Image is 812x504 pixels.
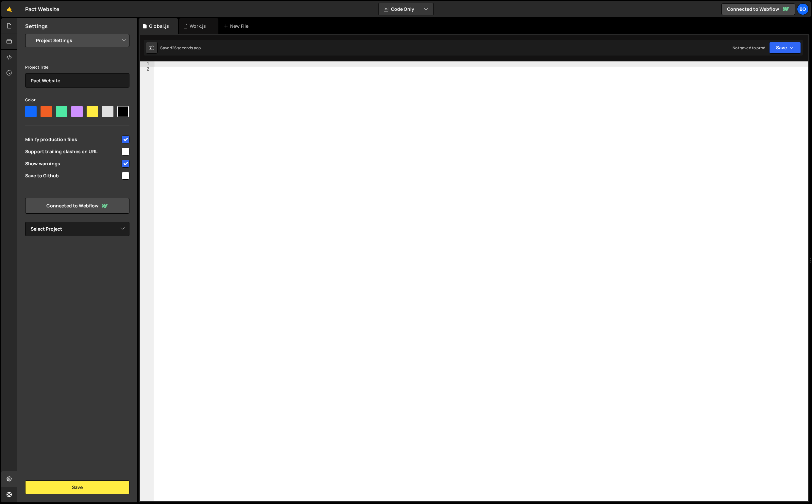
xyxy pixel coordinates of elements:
div: 1 [140,61,154,67]
h2: Settings [25,23,48,30]
div: New File [224,23,251,29]
span: Save to Github [25,172,121,179]
div: Global.js [149,23,169,29]
div: 26 seconds ago [172,45,201,51]
button: Code Only [379,3,433,15]
span: Minify production files [25,136,121,143]
label: Project Title [25,64,48,71]
a: Connected to Webflow [721,3,795,15]
label: Color [25,97,36,103]
button: Save [25,480,129,494]
span: Support trailing slashes on URL [25,148,121,155]
span: Show warnings [25,160,121,167]
div: Work.js [190,23,206,29]
a: Connected to Webflow [25,198,129,214]
div: 2 [140,67,154,72]
div: Saved [160,45,201,51]
div: Pact Website [25,5,59,13]
div: Not saved to prod [733,45,765,51]
a: Bo [797,3,809,15]
button: Save [769,42,801,54]
a: 🤙 [1,1,17,17]
input: Project name [25,73,129,88]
